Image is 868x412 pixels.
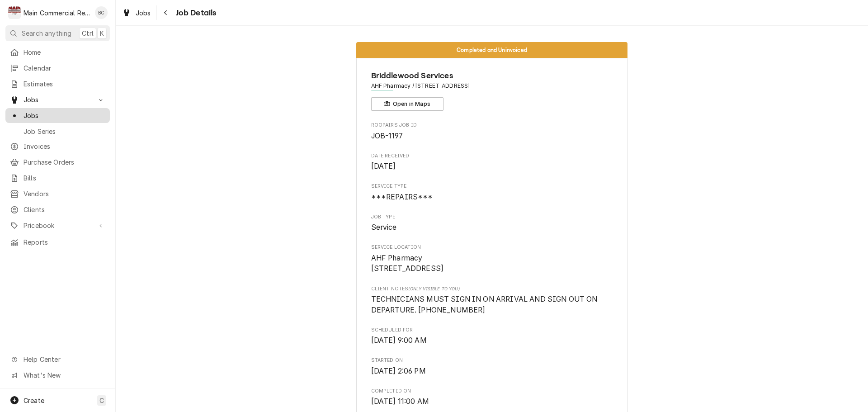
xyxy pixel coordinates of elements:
span: Service Location [371,253,613,274]
a: Jobs [118,5,155,20]
a: Invoices [5,139,110,154]
a: Clients [5,202,110,217]
div: BC [95,6,108,19]
div: Completed On [371,388,613,407]
a: Vendors [5,186,110,201]
span: Vendors [24,189,105,199]
span: Name [371,70,613,82]
a: Go to Help Center [5,352,110,367]
div: Roopairs Job ID [371,122,613,141]
span: Address [371,82,613,90]
span: AHF Pharmacy [STREET_ADDRESS] [371,254,444,273]
button: Open in Maps [371,97,443,111]
div: Service Type [371,183,613,202]
a: Bills [5,170,110,185]
span: Client Notes [371,285,613,293]
div: Status [356,42,627,58]
span: TECHNICIANS MUST SIGN IN ON ARRIVAL AND SIGN OUT ON DEPARTURE. [PHONE_NUMBER] [371,295,599,314]
span: Jobs [24,111,105,120]
button: Search anythingCtrlK [5,25,110,41]
a: Calendar [5,61,110,76]
span: Service Type [371,192,613,203]
span: Jobs [136,8,151,18]
a: Home [5,45,110,60]
span: Date Received [371,152,613,160]
span: Home [24,47,105,57]
div: Scheduled For [371,327,613,346]
span: Create [24,397,44,404]
span: Service Location [371,244,613,251]
span: Jobs [24,95,92,104]
span: Pricebook [24,221,92,230]
span: Started On [371,357,613,364]
span: [DATE] 2:06 PM [371,367,426,375]
span: Service [371,223,397,232]
span: [DATE] [371,162,396,170]
a: Job Series [5,124,110,139]
span: Calendar [24,63,105,73]
span: What's New [24,370,104,380]
div: Started On [371,357,613,376]
span: [object Object] [371,294,613,315]
div: Bookkeeper Main Commercial's Avatar [95,6,108,19]
span: Scheduled For [371,335,613,346]
span: Service Type [371,183,613,190]
a: Go to Jobs [5,92,110,107]
a: Estimates [5,76,110,91]
span: C [99,396,104,405]
span: K [100,28,104,38]
button: Navigate back [159,5,173,20]
span: Completed and Uninvoiced [457,47,527,53]
a: Go to What's New [5,368,110,383]
span: Job Type [371,222,613,233]
span: Reports [24,237,105,247]
span: JOB-1197 [371,132,403,140]
span: Purchase Orders [24,157,105,167]
span: Roopairs Job ID [371,122,613,129]
div: M [8,6,21,19]
a: Go to Pricebook [5,218,110,233]
span: Completed On [371,396,613,407]
span: [DATE] 9:00 AM [371,336,427,345]
div: Client Information [371,70,613,111]
div: Main Commercial Refrigeration Service's Avatar [8,6,21,19]
span: Estimates [24,79,105,89]
div: [object Object] [371,285,613,316]
div: Job Type [371,213,613,233]
span: Help Center [24,355,104,364]
div: Date Received [371,152,613,172]
a: Reports [5,235,110,250]
span: Completed On [371,388,613,395]
div: Service Location [371,244,613,274]
span: Invoices [24,142,105,151]
span: Roopairs Job ID [371,131,613,142]
span: Job Series [24,127,105,136]
span: (Only Visible to You) [408,286,459,291]
span: [DATE] 11:00 AM [371,397,429,406]
span: Search anything [22,28,71,38]
a: Purchase Orders [5,155,110,170]
span: Ctrl [82,28,94,38]
span: Job Details [173,7,217,19]
span: Bills [24,173,105,183]
span: Job Type [371,213,613,221]
span: Scheduled For [371,327,613,334]
a: Jobs [5,108,110,123]
div: Main Commercial Refrigeration Service [24,8,90,18]
span: Clients [24,205,105,214]
span: Started On [371,366,613,377]
span: Date Received [371,161,613,172]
